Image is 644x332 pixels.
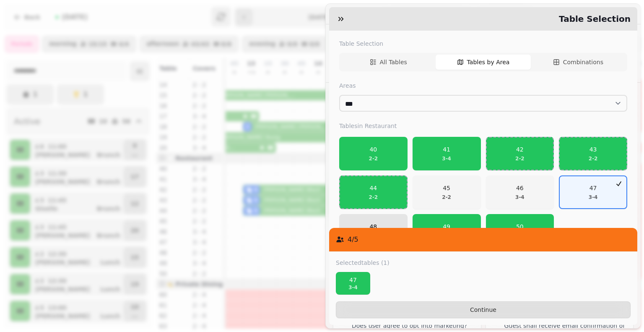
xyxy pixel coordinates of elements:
button: Combinations [531,55,626,70]
p: 4 / 5 [348,235,358,245]
button: 442-2 [339,175,408,209]
p: 41 [442,145,451,154]
p: 47 [340,276,366,284]
p: 2 - 2 [369,194,378,201]
p: 3 - 4 [589,194,598,201]
p: 2 - 2 [589,155,598,162]
span: All Tables [380,58,407,66]
button: Continue [336,301,631,318]
p: 46 [515,184,525,192]
span: Combinations [563,58,603,66]
p: 3 - 4 [442,155,451,162]
span: Continue [343,307,623,313]
p: 45 [442,184,451,192]
label: Selected tables (1) [336,259,390,267]
p: 50 [515,222,525,231]
span: Tables by Area [467,58,510,66]
button: Tables by Area [436,55,530,70]
label: Areas [339,81,627,90]
p: 42 [515,145,525,154]
button: 432-2 [559,137,627,170]
p: 49 [442,222,451,231]
p: 3 - 4 [515,194,525,201]
button: All Tables [341,55,436,70]
button: 413-4 [413,137,481,170]
button: 473-4 [559,175,627,209]
p: 3 - 4 [340,284,366,291]
p: 2 - 2 [442,194,451,201]
p: 48 [369,222,378,231]
p: 43 [589,145,598,154]
button: 502-2 [486,214,554,248]
p: 47 [589,184,598,192]
button: 402-2 [339,137,408,170]
p: 2 - 2 [369,155,378,162]
p: 40 [369,145,378,154]
label: Tables in Restaurant [339,122,627,130]
button: 473-4 [336,272,370,295]
button: 452-2 [413,175,481,209]
p: 2 - 2 [515,155,525,162]
button: 493-4 [413,214,481,248]
button: 482-2 [339,214,408,248]
button: 422-2 [486,137,554,170]
p: 44 [369,184,378,192]
button: 463-4 [486,175,554,209]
